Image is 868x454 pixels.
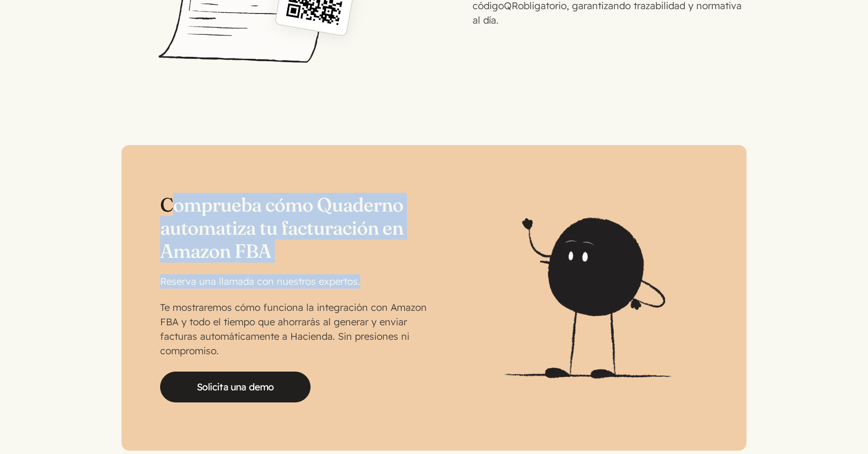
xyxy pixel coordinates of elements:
a: Solicita una demo [160,372,311,402]
p: Te mostraremos cómo funciona la integración con Amazon FBA y todo el tiempo que ahorrarás al gene... [160,300,434,358]
img: Qoodle waving [479,184,708,412]
h2: Comprueba cómo Quaderno automatiza tu facturación en Amazon FBA [160,193,434,263]
p: Reserva una llamada con nuestros expertos. [160,274,434,289]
